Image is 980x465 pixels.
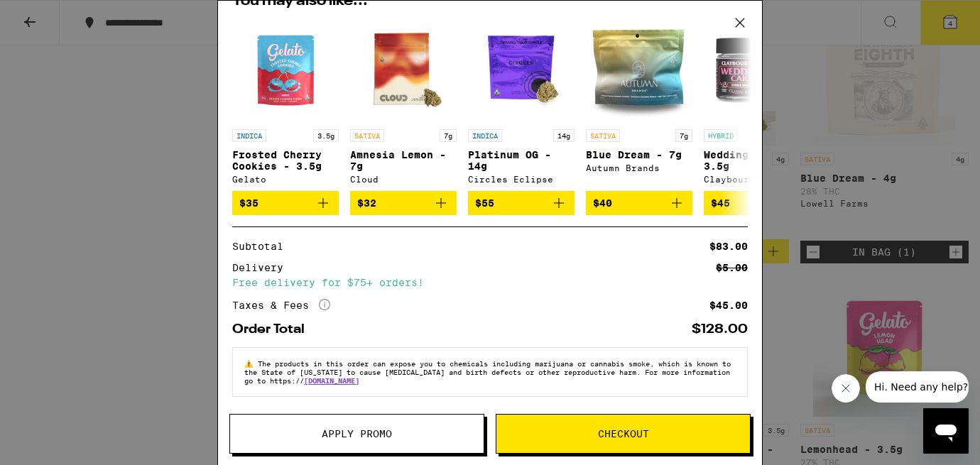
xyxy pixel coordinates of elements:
[232,149,339,172] p: Frosted Cherry Cookies - 3.5g
[244,359,258,368] span: ⚠️
[866,371,969,403] iframe: Message from company
[468,149,575,172] p: Platinum OG - 14g
[586,149,692,160] p: Blue Dream - 7g
[244,359,731,385] span: The products in this order can expose you to chemicals including marijuana or cannabis smoke, whi...
[704,175,810,184] div: Claybourne Co.
[475,197,494,209] span: $55
[704,129,738,142] p: HYBRID
[350,149,457,172] p: Amnesia Lemon - 7g
[468,175,575,184] div: Circles Eclipse
[586,163,692,173] div: Autumn Brands
[304,376,359,385] a: [DOMAIN_NAME]
[232,299,330,312] div: Taxes & Fees
[716,263,748,273] div: $5.00
[232,191,339,215] button: Add to bag
[598,429,649,439] span: Checkout
[692,323,748,336] div: $128.00
[232,129,266,142] p: INDICA
[468,16,575,122] img: Circles Eclipse - Platinum OG - 14g
[350,129,384,142] p: SATIVA
[350,175,457,184] div: Cloud
[313,129,339,142] p: 3.5g
[468,16,575,191] a: Open page for Platinum OG - 14g from Circles Eclipse
[357,197,376,209] span: $32
[711,197,730,209] span: $45
[350,16,457,122] img: Cloud - Amnesia Lemon - 7g
[586,16,692,191] a: Open page for Blue Dream - 7g from Autumn Brands
[704,16,810,191] a: Open page for Wedding Cake - 3.5g from Claybourne Co.
[350,16,457,191] a: Open page for Amnesia Lemon - 7g from Cloud
[232,175,339,184] div: Gelato
[709,300,748,310] div: $45.00
[440,129,457,142] p: 7g
[832,374,860,403] iframe: Close message
[232,323,315,336] div: Order Total
[468,191,575,215] button: Add to bag
[675,129,692,142] p: 7g
[496,414,751,454] button: Checkout
[232,278,748,288] div: Free delivery for $75+ orders!
[239,197,258,209] span: $35
[322,429,392,439] span: Apply Promo
[350,191,457,215] button: Add to bag
[704,149,810,172] p: Wedding Cake - 3.5g
[232,16,339,191] a: Open page for Frosted Cherry Cookies - 3.5g from Gelato
[232,241,293,251] div: Subtotal
[586,16,692,122] img: Autumn Brands - Blue Dream - 7g
[229,414,484,454] button: Apply Promo
[709,241,748,251] div: $83.00
[468,129,502,142] p: INDICA
[704,191,810,215] button: Add to bag
[593,197,612,209] span: $40
[586,191,692,215] button: Add to bag
[923,408,969,454] iframe: Button to launch messaging window
[586,129,620,142] p: SATIVA
[704,16,810,122] img: Claybourne Co. - Wedding Cake - 3.5g
[232,16,339,122] img: Gelato - Frosted Cherry Cookies - 3.5g
[232,263,293,273] div: Delivery
[553,129,575,142] p: 14g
